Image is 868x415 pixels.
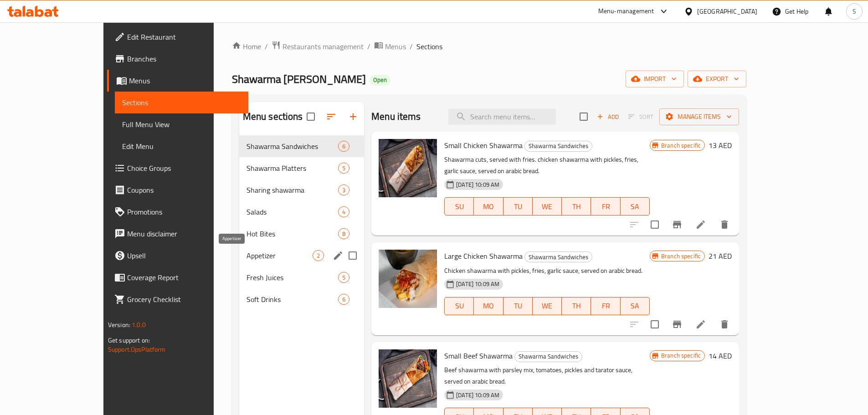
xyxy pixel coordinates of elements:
[524,251,592,262] div: Shawarma Sandwiches
[525,252,592,262] span: Shawarma Sandwiches
[591,197,620,215] button: FR
[474,197,503,215] button: MO
[709,349,732,362] h6: 14 AED
[448,299,470,313] span: SU
[247,163,338,174] div: Shawarma Platters
[107,70,248,92] a: Menus
[444,297,474,315] button: SU
[591,297,620,315] button: FR
[507,200,529,213] span: TU
[385,41,406,52] span: Menus
[239,266,364,288] div: Fresh Juices5
[127,272,241,283] span: Coverage Report
[515,351,582,362] span: Shawarma Sandwiches
[709,250,732,262] h6: 21 AED
[452,180,503,189] span: [DATE] 10:09 AM
[524,141,592,152] div: Shawarma Sandwiches
[626,71,684,87] button: import
[379,349,437,408] img: Small Beef Shawarma
[127,184,241,195] span: Coupons
[621,297,650,315] button: SA
[338,294,349,305] div: items
[444,138,523,152] span: Small Chicken Shawarma
[127,228,241,239] span: Menu disclaimer
[444,154,650,177] p: Shawarma cuts, served with fries. chicken shawarma with pickles, fries, garlic sauce, served on a...
[562,197,591,215] button: TH
[272,41,364,52] a: Restaurants management
[514,351,582,362] div: Shawarma Sandwiches
[633,73,677,85] span: import
[444,249,523,263] span: Large Chicken Shawarma
[593,110,622,124] span: Add item
[444,197,474,215] button: SU
[339,273,349,282] span: 5
[115,113,248,135] a: Full Menu View
[667,111,732,123] span: Manage items
[621,197,650,215] button: SA
[108,334,150,346] span: Get support on:
[339,208,349,216] span: 4
[593,110,622,124] button: Add
[265,41,268,52] li: /
[339,295,349,304] span: 6
[247,206,338,217] span: Salads
[107,26,248,48] a: Edit Restaurant
[132,319,146,331] span: 1.0.0
[320,106,342,128] span: Sort sections
[444,364,650,387] p: Beef shawarma with parsley mix, tomatoes, pickles and tarator sauce, served on arabic bread.
[374,41,406,52] a: Menus
[247,184,338,195] span: Sharing shawarma
[478,299,499,313] span: MO
[525,141,592,151] span: Shawarma Sandwiches
[127,31,241,42] span: Edit Restaurant
[247,294,338,305] div: Soft Drinks
[659,108,739,125] button: Manage items
[339,230,349,238] span: 8
[107,266,248,288] a: Coverage Report
[444,349,513,363] span: Small Beef Shawarma
[247,228,338,239] div: Hot Bites
[503,297,533,315] button: TU
[115,135,248,157] a: Edit Menu
[122,119,241,130] span: Full Menu View
[574,107,593,126] span: Select section
[232,69,366,89] span: Shawarma [PERSON_NAME]
[247,250,313,261] span: Appetizer
[122,141,241,152] span: Edit Menu
[410,41,413,52] li: /
[688,71,746,87] button: export
[478,200,499,213] span: MO
[666,313,688,335] button: Branch-specific-item
[331,249,345,262] button: edit
[370,76,390,84] span: Open
[367,41,370,52] li: /
[714,313,735,335] button: delete
[122,97,241,108] span: Sections
[239,201,364,223] div: Salads4
[239,157,364,179] div: Shawarma Platters5
[695,319,706,330] a: Edit menu item
[562,297,591,315] button: TH
[127,206,241,217] span: Promotions
[596,112,620,122] span: Add
[444,265,650,277] p: Chicken shawarma with pickles, fries, garlic sauce, served on arabic bread.
[313,251,324,260] span: 2
[624,299,646,313] span: SA
[645,215,664,234] span: Select to update
[338,141,349,152] div: items
[127,294,241,305] span: Grocery Checklist
[107,288,248,310] a: Grocery Checklist
[107,179,248,201] a: Coupons
[503,197,533,215] button: TU
[339,186,349,195] span: 3
[108,319,130,331] span: Version:
[338,163,349,174] div: items
[598,6,654,17] div: Menu-management
[697,6,757,16] div: [GEOGRAPHIC_DATA]
[666,214,688,236] button: Branch-specific-item
[339,142,349,151] span: 6
[533,197,562,215] button: WE
[624,200,646,213] span: SA
[339,164,349,173] span: 5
